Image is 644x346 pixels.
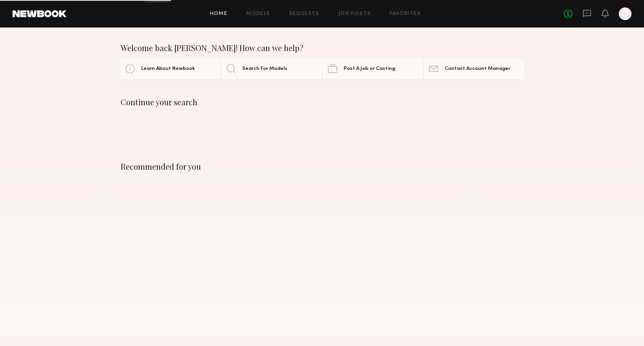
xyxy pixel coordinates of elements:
a: Home [210,11,228,16]
a: Favorites [390,11,421,16]
a: Post A Job or Casting [323,59,422,79]
a: Contact Account Manager [424,59,523,79]
a: D [619,7,631,20]
a: Search For Models [222,59,321,79]
span: Search For Models [242,66,287,71]
a: Requests [289,11,320,16]
span: Learn About Newbook [141,66,195,71]
a: Learn About Newbook [121,59,220,79]
a: Models [246,11,270,16]
span: Post A Job or Casting [344,66,395,71]
a: Job Posts [339,11,371,16]
div: Welcome back [PERSON_NAME]! How can we help? [121,43,523,53]
div: Recommended for you [121,162,523,171]
span: Contact Account Manager [445,66,510,71]
div: Continue your search [121,97,523,107]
